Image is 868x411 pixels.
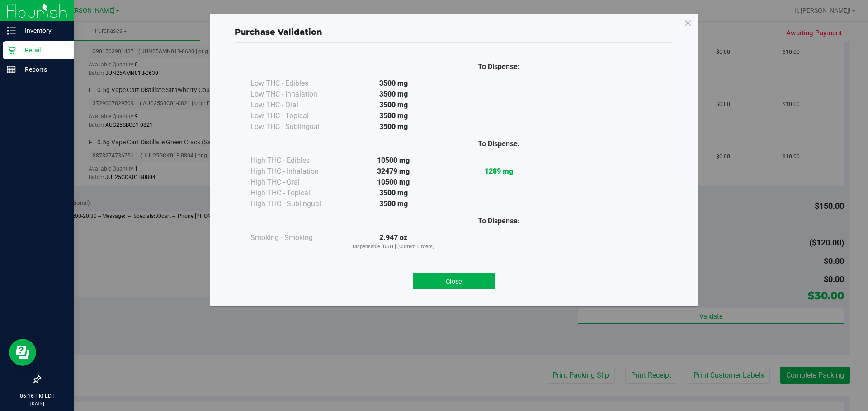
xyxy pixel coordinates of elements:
[341,243,446,251] p: Dispensable [DATE] (Current Orders)
[250,111,341,121] div: Low THC - Topical
[485,167,513,175] strong: 1289 mg
[341,177,446,188] div: 10500 mg
[16,45,70,55] p: Retail
[4,392,70,400] p: 06:16 PM EDT
[250,166,341,177] div: High THC - Inhalation
[7,65,16,74] inline-svg: Reports
[4,400,70,407] p: [DATE]
[446,216,552,226] div: To Dispense:
[250,232,341,243] div: Smoking - Smoking
[413,273,495,289] button: Close
[341,166,446,177] div: 32479 mg
[446,139,552,149] div: To Dispense:
[446,61,552,72] div: To Dispense:
[235,27,322,37] span: Purchase Validation
[341,111,446,121] div: 3500 mg
[341,155,446,166] div: 10500 mg
[9,339,36,366] iframe: Resource center
[341,232,446,251] div: 2.947 oz
[250,155,341,166] div: High THC - Edibles
[250,100,341,111] div: Low THC - Oral
[250,89,341,100] div: Low THC - Inhalation
[250,199,341,209] div: High THC - Sublingual
[341,199,446,209] div: 3500 mg
[250,78,341,89] div: Low THC - Edibles
[341,100,446,111] div: 3500 mg
[7,26,16,35] inline-svg: Inventory
[7,46,16,55] inline-svg: Retail
[16,25,70,36] p: Inventory
[341,78,446,89] div: 3500 mg
[250,188,341,199] div: High THC - Topical
[250,177,341,188] div: High THC - Oral
[250,121,341,132] div: Low THC - Sublingual
[16,64,70,75] p: Reports
[341,188,446,199] div: 3500 mg
[341,89,446,100] div: 3500 mg
[341,121,446,132] div: 3500 mg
